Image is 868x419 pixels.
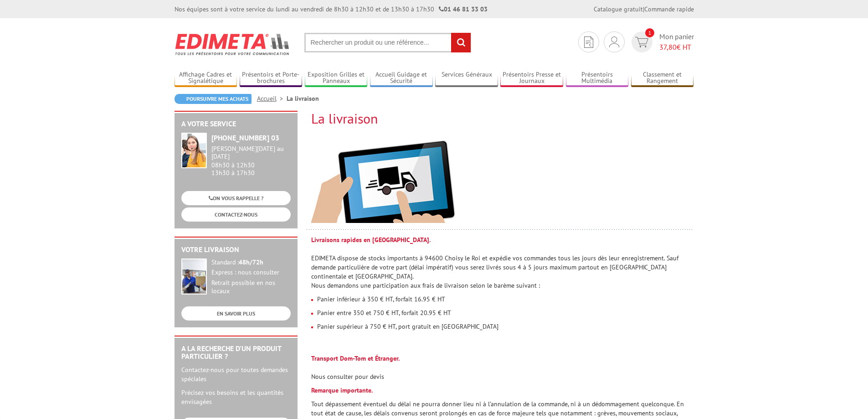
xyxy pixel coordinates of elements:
[311,354,400,362] strong: Transport Dom-Tom et Étranger.
[181,259,207,295] img: widget-livraison.jpg
[311,326,317,329] img: puce_rouge.gif
[659,42,694,52] span: € HT
[629,31,694,52] a: devis rapide 1 Mon panier 37,80€ HT
[566,71,629,86] a: Présentoirs Multimédia
[311,312,317,316] img: puce_rouge.gif
[311,386,373,394] strong: Remarque importante.
[500,71,563,86] a: Présentoirs Presse et Journaux
[584,36,593,48] img: devis rapide
[181,365,291,383] p: Contactez-nous pour toutes demandes spéciales
[311,111,689,126] h2: La livraison
[181,306,291,321] a: EN SAVOIR PLUS
[609,36,619,47] img: devis rapide
[240,71,303,86] a: Présentoirs et Porte-brochures
[594,5,643,13] a: Catalogue gratuit
[287,94,319,103] li: La livraison
[311,235,689,290] p: EDIMETA dispose de stocks importants à 94600 Choisy le Roi et expédie vos commandes tous les jour...
[211,133,279,142] strong: [PHONE_NUMBER] 03
[175,27,291,61] img: Edimeta
[594,5,694,14] div: |
[631,71,694,86] a: Classement et Rangement
[211,145,291,160] div: [PERSON_NAME][DATE] au [DATE]
[311,298,317,302] img: puce_rouge.gif
[239,258,263,266] strong: 48h/72h
[181,191,291,205] a: ON VOUS RAPPELLE ?
[451,33,471,52] input: rechercher
[175,94,252,104] a: Poursuivre mes achats
[181,388,291,406] p: Précisez vos besoins et les quantités envisagées
[181,246,291,254] h2: Votre livraison
[644,5,694,13] a: Commande rapide
[181,345,291,361] h2: A la recherche d'un produit particulier ?
[304,33,471,52] input: Rechercher un produit ou une référence...
[370,71,433,86] a: Accueil Guidage et Sécurité
[257,94,287,103] a: Accueil
[305,71,368,86] a: Exposition Grilles et Panneaux
[311,236,431,244] strong: Livraisons rapides en [GEOGRAPHIC_DATA].
[635,37,648,47] img: devis rapide
[175,5,488,14] div: Nos équipes sont à votre service du lundi au vendredi de 8h30 à 12h30 et de 13h30 à 17h30
[175,71,237,86] a: Affichage Cadres et Signalétique
[181,133,207,168] img: widget-service.jpg
[211,279,291,295] div: Retrait possible en nos locaux
[435,71,498,86] a: Services Généraux
[645,28,654,37] span: 1
[311,295,689,304] p: Panier inférieur à 350 € HT, forfait 16.95 € HT
[311,322,689,331] p: Panier supérieur à 750 € HT, port gratuit en [GEOGRAPHIC_DATA]
[311,354,689,381] p: Nous consulter pour devis
[439,5,488,13] strong: 01 46 81 33 03
[311,140,456,223] img: livraison.jpg
[211,259,291,267] div: Standard :
[211,269,291,277] div: Express : nous consulter
[181,207,291,222] a: CONTACTEZ-NOUS
[659,42,677,52] span: 37,80
[659,31,694,52] span: Mon panier
[181,120,291,128] h2: A votre service
[311,308,689,317] p: Panier entre 350 et 750 € HT, forfait 20.95 € HT
[211,145,291,176] div: 08h30 à 12h30 13h30 à 17h30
